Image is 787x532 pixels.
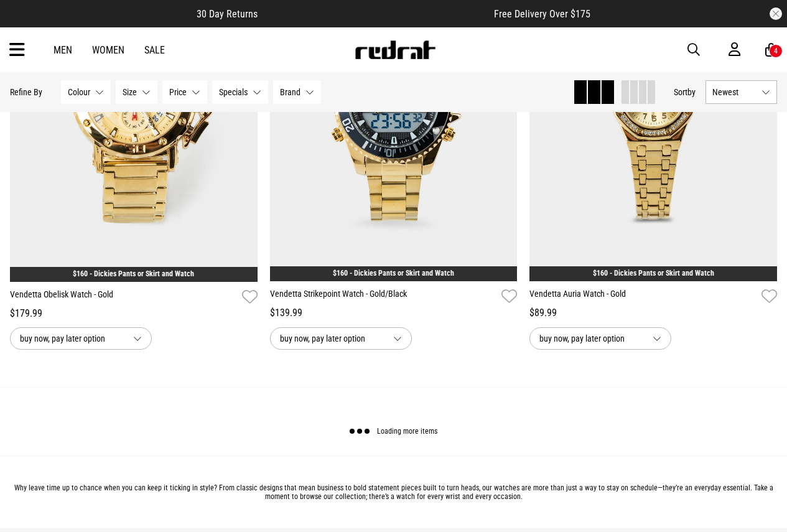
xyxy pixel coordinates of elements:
div: 4 [774,47,778,55]
div: $139.99 [270,306,518,320]
a: Men [54,44,72,56]
button: Open LiveChat chat widget [10,5,47,42]
a: Vendetta Obelisk Watch - Gold [10,288,237,306]
span: Free Delivery Over $175 [494,8,590,20]
span: buy now, pay later option [280,331,383,346]
a: Vendetta Auria Watch - Gold [529,287,757,306]
span: Specials [219,87,248,97]
span: by [687,87,696,97]
span: Price [169,87,187,97]
a: 4 [765,44,777,57]
a: Women [92,44,124,56]
iframe: Customer reviews powered by Trustpilot [282,7,469,20]
span: Colour [68,87,90,97]
button: Newest [706,80,777,104]
button: Sortby [674,85,696,100]
a: $160 - Dickies Pants or Skirt and Watch [593,269,714,278]
a: $160 - Dickies Pants or Skirt and Watch [73,269,194,278]
a: Sale [144,44,165,56]
button: Specials [212,80,268,104]
a: Vendetta Strikepoint Watch - Gold/Black [270,287,497,306]
img: Redrat logo [354,40,436,59]
a: $160 - Dickies Pants or Skirt and Watch [333,269,454,278]
button: Brand [273,80,321,104]
button: Price [162,80,207,104]
p: Why leave time up to chance when you can keep it ticking in style? From classic designs that mean... [10,483,777,501]
span: buy now, pay later option [539,331,643,346]
span: Loading more items [377,427,437,436]
span: Brand [280,87,300,97]
div: $89.99 [529,306,777,320]
button: Size [116,80,157,104]
button: buy now, pay later option [10,327,152,350]
p: Refine By [10,87,42,97]
div: $179.99 [10,306,258,321]
button: buy now, pay later option [529,327,671,350]
button: buy now, pay later option [270,327,412,350]
span: Size [123,87,137,97]
button: Colour [61,80,111,104]
span: 30 Day Returns [197,8,258,20]
span: Newest [712,87,757,97]
span: buy now, pay later option [20,331,123,346]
